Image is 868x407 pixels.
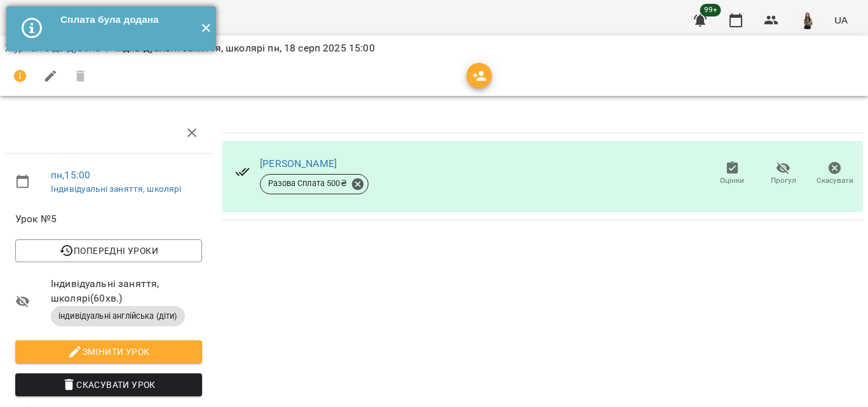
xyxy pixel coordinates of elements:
[834,13,848,27] span: UA
[60,13,191,27] div: Сплата була додана
[720,175,744,186] span: Оцінки
[25,377,192,392] span: Скасувати Урок
[261,178,355,189] span: Разова Сплата 500 ₴
[51,310,185,322] span: індивідуальні англійська (діти)
[115,41,375,56] p: Індивідуальні заняття, школярі пн, 18 серп 2025 15:00
[25,243,192,258] span: Попередні уроки
[51,169,90,181] a: пн , 15:00
[260,174,369,194] div: Разова Сплата 500₴
[5,41,863,56] nav: breadcrumb
[51,276,202,306] span: Індивідуальні заняття, школярі ( 60 хв. )
[15,211,202,227] span: Урок №5
[707,156,758,192] button: Оцінки
[758,156,810,192] button: Прогул
[817,175,853,186] span: Скасувати
[771,175,796,186] span: Прогул
[809,156,860,192] button: Скасувати
[25,344,192,359] span: Змінити урок
[260,157,337,170] a: [PERSON_NAME]
[829,8,853,32] button: UA
[799,11,817,29] img: 6aba04e32ee3c657c737aeeda4e83600.jpg
[15,239,202,262] button: Попередні уроки
[51,183,181,194] a: Індивідуальні заняття, школярі
[15,373,202,396] button: Скасувати Урок
[700,4,721,17] span: 99+
[15,340,202,363] button: Змінити урок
